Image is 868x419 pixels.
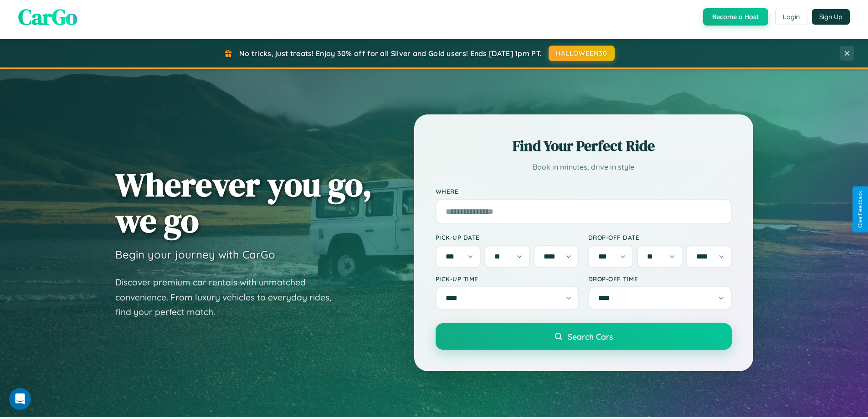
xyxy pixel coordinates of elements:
h1: Wherever you go, we go [115,166,372,238]
p: Discover premium car rentals with unmatched convenience. From luxury vehicles to everyday rides, ... [115,275,343,320]
button: Become a Host [703,8,768,26]
span: No tricks, just treats! Enjoy 30% off for all Silver and Gold users! Ends [DATE] 1pm PT. [239,49,542,58]
iframe: Intercom live chat [9,388,31,410]
label: Pick-up Time [436,275,579,283]
span: Search Cars [568,331,613,341]
button: Sign Up [812,9,850,25]
button: HALLOWEEN30 [549,46,615,61]
div: Give Feedback [857,191,863,228]
label: Drop-off Time [588,275,732,283]
button: Search Cars [436,323,732,350]
span: CarGo [18,2,77,32]
button: Login [775,9,807,25]
label: Pick-up Date [436,233,579,241]
label: Where [436,187,732,195]
p: Book in minutes, drive in style [436,160,732,174]
h3: Begin your journey with CarGo [115,248,275,261]
h2: Find Your Perfect Ride [436,136,732,156]
label: Drop-off Date [588,233,732,241]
